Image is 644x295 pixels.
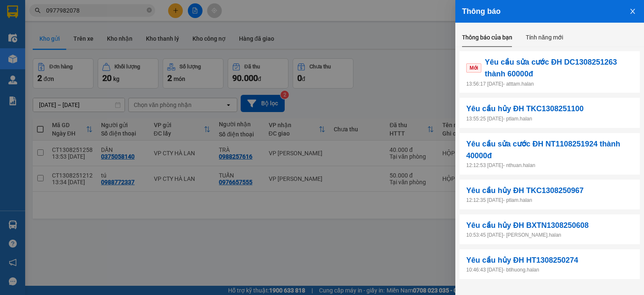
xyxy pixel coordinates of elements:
[466,103,584,115] span: Yêu cầu hủy ĐH TKC1308251100
[466,185,584,196] span: Yêu cầu hủy ĐH TKC1308250967
[466,138,633,162] span: Yêu cầu sửa cước ĐH NT1108251924 thành 40000đ
[466,63,481,73] span: Mới
[466,266,633,274] p: 10:46:43 [DATE] - btlhuong.halan
[466,231,633,239] p: 10:53:45 [DATE] - [PERSON_NAME].halan
[629,8,636,15] span: close
[485,56,633,80] span: Yêu cầu sửa cước ĐH DC1308251263 thành 60000đ
[466,219,589,231] span: Yêu cầu hủy ĐH BXTN1308250608
[526,33,563,42] div: Tính năng mới
[466,196,633,204] p: 12:12:35 [DATE] - ptlam.halan
[466,162,633,170] p: 12:12:53 [DATE] - nthuan.halan
[466,80,633,88] p: 13:56:17 [DATE] - atttam.halan
[466,254,578,266] span: Yêu cầu hủy ĐH HT1308250274
[466,115,633,123] p: 13:55:25 [DATE] - ptlam.halan
[462,33,512,42] div: Thông báo của bạn
[462,7,637,16] div: Thông báo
